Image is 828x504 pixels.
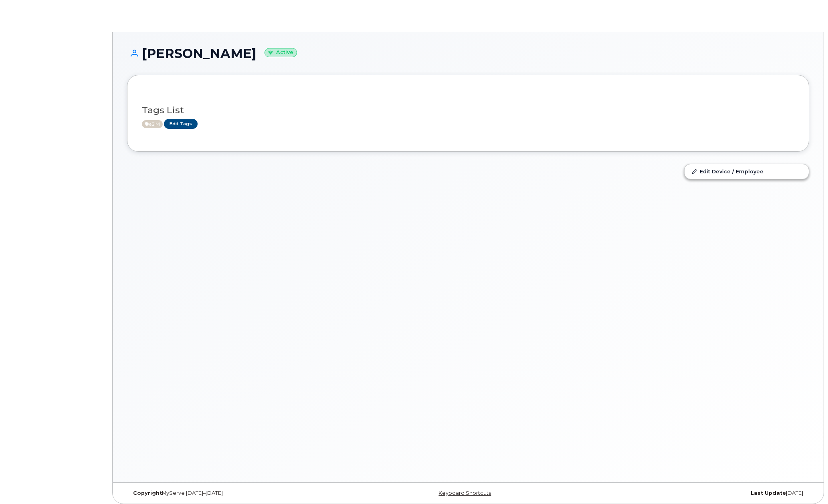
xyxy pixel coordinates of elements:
strong: Last Update [751,490,786,496]
a: Edit Tags [164,119,198,129]
a: Keyboard Shortcuts [438,490,491,496]
div: MyServe [DATE]–[DATE] [127,490,354,496]
span: Active [142,120,163,128]
div: [DATE] [582,490,809,496]
h3: Tags List [142,105,794,115]
small: Active [265,48,297,57]
h1: [PERSON_NAME] [127,46,809,60]
strong: Copyright [133,490,162,496]
a: Edit Device / Employee [685,164,809,179]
